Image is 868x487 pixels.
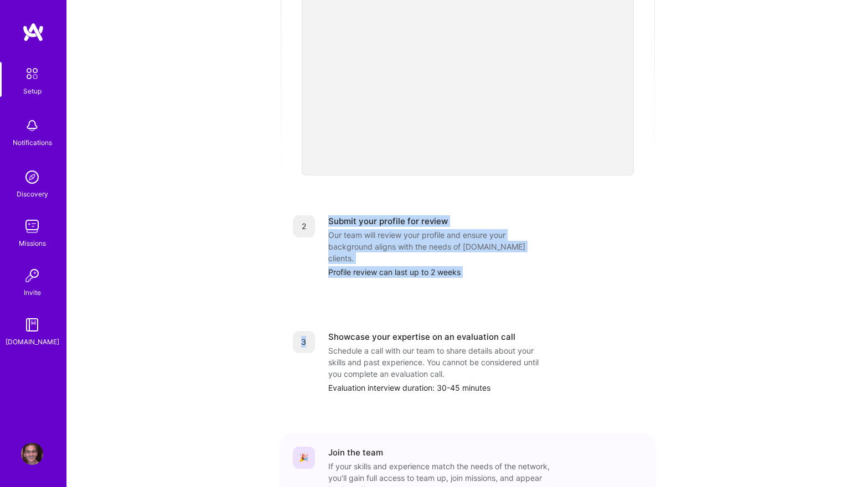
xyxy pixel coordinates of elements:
[21,115,43,137] img: bell
[21,215,43,237] img: teamwork
[24,287,41,298] div: Invite
[23,85,42,97] div: Setup
[6,336,59,348] div: [DOMAIN_NAME]
[21,443,43,465] img: User Avatar
[20,62,44,85] img: setup
[21,166,43,188] img: discovery
[328,382,643,393] div: Evaluation interview duration: 30-45 minutes
[22,22,44,42] img: logo
[328,331,515,343] div: Showcase your expertise on an evaluation call
[17,188,48,200] div: Discovery
[13,137,52,148] div: Notifications
[328,447,383,458] div: Join the team
[328,345,550,380] div: Schedule a call with our team to share details about your skills and past experience. You cannot ...
[19,237,46,249] div: Missions
[293,331,315,353] div: 3
[21,314,43,336] img: guide book
[328,215,448,227] div: Submit your profile for review
[328,266,643,278] div: Profile review can last up to 2 weeks
[293,215,315,237] div: 2
[21,265,43,287] img: Invite
[328,229,550,264] div: Our team will review your profile and ensure your background aligns with the needs of [DOMAIN_NAM...
[18,443,46,465] a: User Avatar
[293,447,315,469] div: 🎉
